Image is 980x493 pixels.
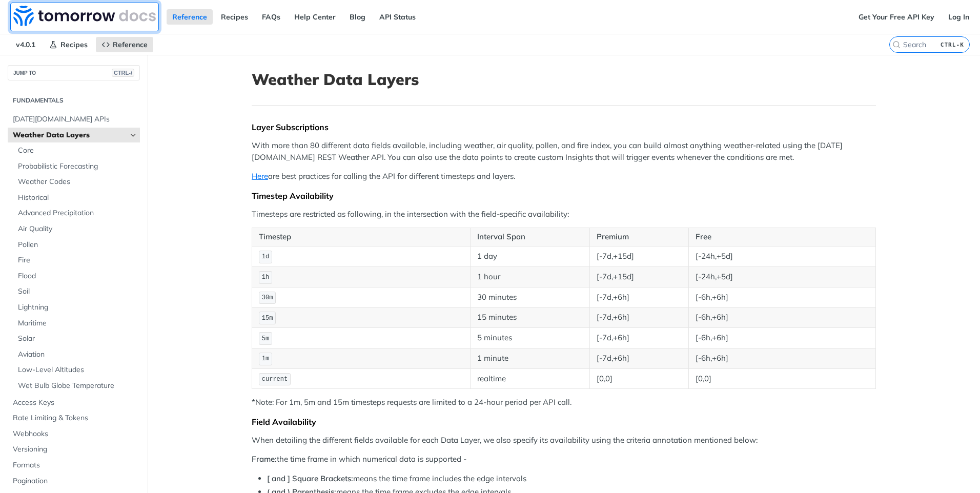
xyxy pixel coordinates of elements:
a: Weather Data LayersHide subpages for Weather Data Layers [8,128,140,143]
a: Webhooks [8,426,140,442]
a: Pollen [13,237,140,253]
span: Solar [18,334,137,344]
a: Recipes [44,37,93,52]
a: Pagination [8,474,140,489]
a: Historical [13,190,140,206]
span: 5m [262,335,269,342]
span: Access Keys [13,398,137,408]
span: Weather Data Layers [13,130,127,140]
a: Air Quality [13,221,140,237]
span: Air Quality [18,224,137,234]
button: JUMP TOCTRL-/ [8,65,140,80]
a: Lightning [13,300,140,315]
img: Tomorrow.io Weather API Docs [13,6,156,26]
a: Versioning [8,442,140,457]
a: Rate Limiting & Tokens [8,410,140,426]
a: Flood [13,269,140,284]
td: [-7d,+6h] [590,348,689,368]
h2: Fundamentals [8,96,140,105]
span: Rate Limiting & Tokens [13,413,137,423]
span: 15m [262,315,273,322]
a: Advanced Precipitation [13,206,140,221]
span: v4.0.1 [10,37,41,52]
span: CTRL-/ [112,69,134,77]
span: Pollen [18,240,137,250]
td: [-7d,+15d] [590,266,689,287]
div: Layer Subscriptions [252,122,876,132]
a: Low-Level Altitudes [13,362,140,378]
h1: Weather Data Layers [252,70,876,89]
a: Reference [167,9,213,25]
p: When detailing the different fields available for each Data Layer, we also specify its availabili... [252,435,876,446]
a: Aviation [13,347,140,362]
a: Get Your Free API Key [853,9,940,25]
strong: [ and ] Square Brackets: [267,474,353,483]
a: Soil [13,284,140,299]
button: Hide subpages for Weather Data Layers [129,131,137,139]
a: Solar [13,331,140,346]
span: current [262,376,288,383]
p: *Note: For 1m, 5m and 15m timesteps requests are limited to a 24-hour period per API call. [252,397,876,408]
td: [-6h,+6h] [688,348,875,368]
span: Pagination [13,476,137,486]
span: Webhooks [13,429,137,439]
td: [0,0] [688,368,875,389]
span: Lightning [18,302,137,313]
span: Maritime [18,318,137,328]
span: [DATE][DOMAIN_NAME] APIs [13,114,137,125]
th: Premium [590,228,689,246]
span: 30m [262,294,273,301]
a: [DATE][DOMAIN_NAME] APIs [8,112,140,127]
td: [-7d,+15d] [590,246,689,266]
span: Flood [18,271,137,281]
th: Interval Span [470,228,589,246]
a: Help Center [289,9,341,25]
span: Reference [113,40,148,49]
span: Advanced Precipitation [18,208,137,218]
th: Timestep [252,228,471,246]
td: 1 minute [470,348,589,368]
td: [-7d,+6h] [590,328,689,348]
span: 1h [262,274,269,281]
span: Core [18,146,137,156]
td: [-7d,+6h] [590,287,689,307]
a: Core [13,143,140,158]
div: Field Availability [252,417,876,427]
a: Weather Codes [13,174,140,190]
td: realtime [470,368,589,389]
td: [-7d,+6h] [590,307,689,328]
td: 1 day [470,246,589,266]
a: Here [252,171,268,181]
span: Aviation [18,350,137,360]
span: 1m [262,355,269,362]
p: are best practices for calling the API for different timesteps and layers. [252,171,876,182]
td: [-6h,+6h] [688,328,875,348]
a: Fire [13,253,140,268]
span: Versioning [13,444,137,455]
td: [-6h,+6h] [688,287,875,307]
a: Reference [96,37,153,52]
th: Free [688,228,875,246]
span: Low-Level Altitudes [18,365,137,375]
span: Fire [18,255,137,265]
a: Log In [943,9,975,25]
a: Formats [8,458,140,473]
kbd: CTRL-K [938,39,967,50]
a: Probabilistic Forecasting [13,159,140,174]
p: With more than 80 different data fields available, including weather, air quality, pollen, and fi... [252,140,876,163]
strong: Frame: [252,454,277,464]
span: Weather Codes [18,177,137,187]
span: Probabilistic Forecasting [18,161,137,172]
td: [-24h,+5d] [688,266,875,287]
a: Recipes [215,9,254,25]
span: Soil [18,286,137,297]
td: [-6h,+6h] [688,307,875,328]
span: Recipes [60,40,88,49]
td: 5 minutes [470,328,589,348]
a: FAQs [256,9,286,25]
svg: Search [892,40,901,49]
a: Wet Bulb Globe Temperature [13,378,140,394]
a: Blog [344,9,371,25]
p: Timesteps are restricted as following, in the intersection with the field-specific availability: [252,209,876,220]
span: Formats [13,460,137,470]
